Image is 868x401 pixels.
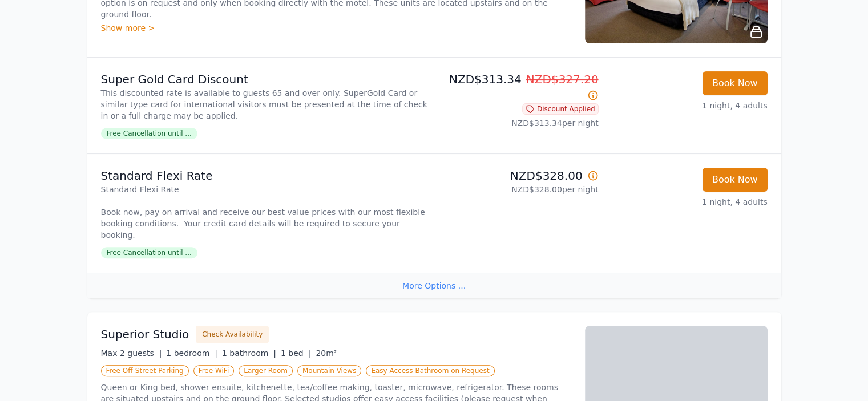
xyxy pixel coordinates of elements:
[366,365,494,376] span: Easy Access Bathroom on Request
[239,365,293,376] span: Larger Room
[101,168,430,184] p: Standard Flexi Rate
[608,100,768,111] p: 1 night, 4 adults
[439,168,599,184] p: NZD$328.00
[526,72,599,86] span: NZD$327.20
[101,365,189,376] span: Free Off-Street Parking
[101,184,430,241] p: Standard Flexi Rate Book now, pay on arrival and receive our best value prices with our most flex...
[703,71,768,95] button: Book Now
[196,326,269,343] button: Check Availability
[608,196,768,208] p: 1 night, 4 adults
[193,365,235,376] span: Free WiFi
[297,365,361,376] span: Mountain Views
[166,349,217,358] span: 1 bedroom |
[101,247,197,258] span: Free Cancellation until ...
[439,118,599,129] p: NZD$313.34 per night
[87,273,781,298] div: More Options ...
[522,103,599,115] span: Discount Applied
[101,87,430,121] p: This discounted rate is available to guests 65 and over only. SuperGold Card or similar type card...
[101,71,430,87] p: Super Gold Card Discount
[222,349,276,358] span: 1 bathroom |
[439,184,599,195] p: NZD$328.00 per night
[101,128,197,139] span: Free Cancellation until ...
[316,349,337,358] span: 20m²
[703,168,768,192] button: Book Now
[101,349,162,358] span: Max 2 guests |
[101,326,189,342] h3: Superior Studio
[101,22,571,34] div: Show more >
[281,349,311,358] span: 1 bed |
[439,71,599,103] p: NZD$313.34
